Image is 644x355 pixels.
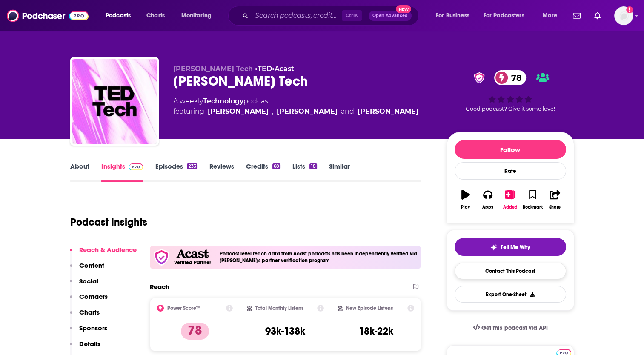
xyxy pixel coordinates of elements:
span: [PERSON_NAME] Tech [173,65,253,73]
img: verified Badge [471,72,487,83]
div: Share [549,205,561,210]
button: Contacts [70,292,108,308]
button: Content [70,261,104,277]
div: Apps [482,205,493,210]
span: featuring [173,106,418,117]
img: User Profile [614,6,633,25]
span: • [272,65,294,73]
span: For Business [436,10,469,22]
button: open menu [478,9,537,23]
a: Sherell Dorsey [208,106,269,117]
span: Get this podcast via API [481,324,547,332]
img: Podchaser Pro [129,163,143,170]
button: open menu [175,9,223,23]
p: Content [79,261,104,269]
div: Added [503,205,518,210]
a: Charts [141,9,170,23]
h2: Power Score™ [167,305,200,311]
span: Podcasts [106,10,131,22]
div: Search podcasts, credits, & more... [236,6,427,26]
button: Charts [70,308,100,324]
h2: Reach [150,283,169,291]
h3: 18k-22k [359,325,393,338]
div: Bookmark [522,205,542,210]
div: 18 [309,163,317,169]
img: tell me why sparkle [490,244,497,251]
a: Lists18 [292,162,317,182]
p: Social [79,277,98,285]
button: Follow [455,140,566,159]
span: More [543,10,557,22]
p: Contacts [79,292,108,301]
div: 233 [187,163,197,169]
img: verfied icon [153,249,170,266]
button: Sponsors [70,324,107,340]
p: Reach & Audience [79,246,137,254]
button: open menu [430,9,480,23]
img: TED Tech [72,59,157,144]
button: tell me why sparkleTell Me Why [455,238,566,256]
h4: Podcast level reach data from Acast podcasts has been independently verified via [PERSON_NAME]'s ... [220,251,418,263]
a: Get this podcast via API [466,318,555,338]
span: and [341,106,354,117]
h3: 93k-138k [265,325,305,338]
img: Podchaser - Follow, Share and Rate Podcasts [7,8,89,24]
div: [PERSON_NAME] [277,106,338,117]
span: , [272,106,273,117]
a: About [70,162,89,182]
div: verified Badge78Good podcast? Give it some love! [447,65,574,117]
button: Export One-Sheet [455,286,566,303]
span: For Podcasters [484,10,524,22]
button: Play [455,184,477,215]
a: Contact This Podcast [455,263,566,279]
p: Details [79,340,100,348]
span: Charts [146,10,165,22]
span: Good podcast? Give it some love! [466,106,555,112]
a: Show notifications dropdown [591,9,604,23]
h1: Podcast Insights [70,216,147,229]
a: TED [258,65,272,73]
button: Added [499,184,521,215]
a: Reviews [209,162,234,182]
a: 78 [494,70,526,85]
a: InsightsPodchaser Pro [101,162,143,182]
h5: Verified Partner [174,260,211,265]
button: Bookmark [521,184,544,215]
a: Acast [275,65,294,73]
h2: Total Monthly Listens [255,305,303,311]
div: [PERSON_NAME] [358,106,418,117]
button: Apps [477,184,499,215]
a: Credits68 [246,162,280,182]
p: 78 [181,323,209,340]
span: Monitoring [181,10,212,22]
div: 68 [272,163,280,169]
div: A weekly podcast [173,96,418,117]
span: New [396,5,411,13]
span: Tell Me Why [501,244,530,251]
button: Share [544,184,566,215]
span: Logged in as ShoutComms [614,6,633,25]
button: Reach & Audience [70,246,137,261]
svg: Add a profile image [626,6,633,13]
button: open menu [100,9,142,23]
h2: New Episode Listens [346,305,393,311]
p: Charts [79,308,100,316]
a: Show notifications dropdown [570,9,584,23]
div: Rate [455,162,566,180]
a: Technology [203,97,243,105]
button: Social [70,277,98,293]
button: Show profile menu [614,6,633,25]
button: open menu [537,9,568,23]
span: 78 [503,70,526,85]
a: Similar [329,162,350,182]
span: • [255,65,272,73]
img: Acast [176,249,209,258]
div: Play [461,205,470,210]
span: Ctrl K [342,10,362,21]
input: Search podcasts, credits, & more... [252,9,342,23]
a: Episodes233 [155,162,197,182]
button: Open AdvancedNew [369,11,412,21]
span: Open Advanced [372,14,408,18]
